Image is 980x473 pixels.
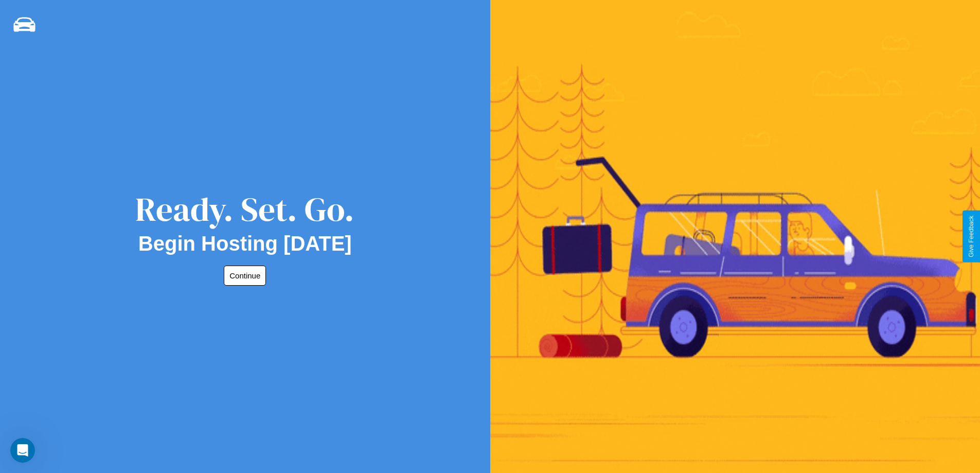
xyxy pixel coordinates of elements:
div: Ready. Set. Go. [135,186,354,232]
button: Continue [224,266,266,286]
h2: Begin Hosting [DATE] [138,232,352,255]
iframe: Intercom live chat [10,438,35,463]
div: Give Feedback [968,216,975,257]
